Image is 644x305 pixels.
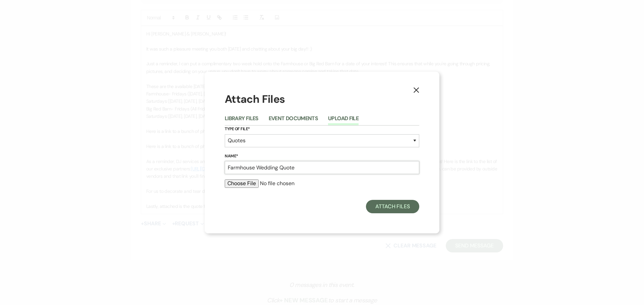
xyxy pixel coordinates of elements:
label: Name* [225,153,419,160]
h1: Attach Files [225,92,419,107]
button: Library Files [225,116,259,125]
button: Event Documents [269,116,318,125]
button: Upload File [328,116,359,125]
label: Type of File* [225,126,419,133]
button: Attach Files [366,200,419,213]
